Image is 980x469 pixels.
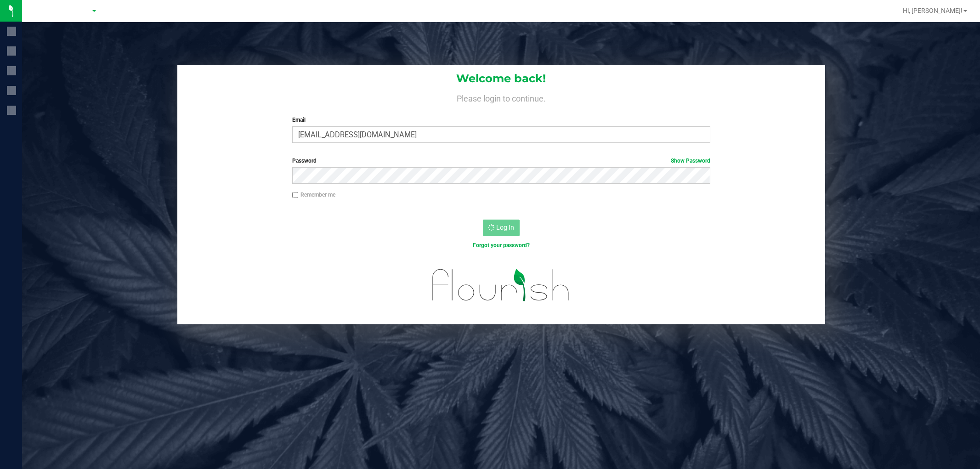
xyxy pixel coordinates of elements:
h4: Please login to continue. [177,92,825,103]
h1: Welcome back! [177,73,825,85]
a: Forgot your password? [473,242,530,249]
button: Log In [483,220,520,236]
span: Log In [496,224,514,231]
span: Hi, [PERSON_NAME]! [903,7,963,14]
input: Remember me [292,192,299,198]
label: Remember me [292,191,335,199]
a: Show Password [671,158,710,164]
span: Password [292,158,317,164]
img: flourish_logo.svg [420,259,582,311]
label: Email [292,116,710,124]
